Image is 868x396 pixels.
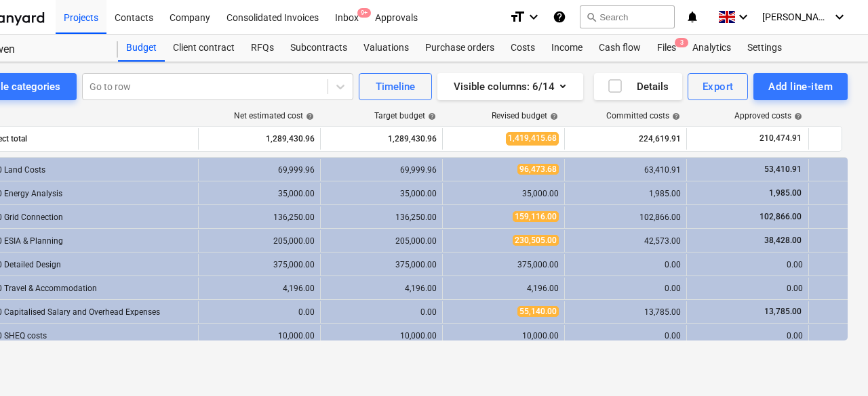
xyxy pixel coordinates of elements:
span: help [303,112,314,120]
div: 69,999.96 [326,165,437,175]
div: 4,196.00 [326,284,437,293]
div: 375,000.00 [326,260,437,269]
span: help [669,112,680,120]
a: Client contract [165,35,243,62]
div: 0.00 [570,284,681,293]
a: Valuations [355,35,417,62]
button: Details [594,73,682,100]
button: Add line-item [753,73,848,100]
span: 3 [675,38,688,47]
div: 0.00 [570,331,681,340]
span: 210,474.91 [758,133,803,144]
span: help [547,112,558,120]
span: help [791,112,802,120]
span: 9+ [357,8,371,18]
div: 375,000.00 [448,260,559,269]
div: 10,000.00 [448,331,559,340]
span: 55,140.00 [517,306,559,317]
div: 205,000.00 [326,236,437,246]
span: search [586,12,597,22]
a: RFQs [243,35,282,62]
div: 4,196.00 [204,284,315,293]
div: Revised budget [492,111,558,120]
div: 136,250.00 [326,213,437,222]
div: 102,866.00 [570,213,681,222]
div: 35,000.00 [448,189,559,198]
div: 10,000.00 [204,331,315,340]
span: 38,428.00 [763,236,803,245]
div: 0.00 [204,307,315,317]
a: Costs [502,35,543,62]
span: 1,419,415.68 [506,132,559,145]
span: 53,410.91 [763,164,803,174]
button: Timeline [359,73,432,100]
div: Visible columns : 6/14 [454,78,567,95]
div: 35,000.00 [326,189,437,198]
i: format_size [509,9,526,25]
i: keyboard_arrow_down [735,9,751,25]
div: 69,999.96 [204,165,315,175]
i: Knowledge base [553,9,566,25]
div: Committed costs [606,111,680,120]
div: 35,000.00 [204,189,315,198]
div: 13,785.00 [570,307,681,317]
a: Budget [118,35,165,62]
div: Details [607,78,669,95]
span: 1,985.00 [768,188,803,198]
a: Cash flow [591,35,649,62]
div: 1,289,430.96 [326,128,437,150]
div: 0.00 [570,260,681,269]
div: Files [649,35,684,62]
button: Export [688,73,749,100]
a: Settings [739,35,790,62]
div: 63,410.91 [570,165,681,175]
span: help [425,112,436,120]
span: 96,473.68 [517,164,559,175]
div: Net estimated cost [234,111,314,120]
i: keyboard_arrow_down [831,9,848,25]
i: keyboard_arrow_down [526,9,542,25]
button: Visible columns:6/14 [437,73,583,100]
div: 205,000.00 [204,236,315,246]
div: 1,289,430.96 [204,128,315,150]
div: 10,000.00 [326,331,437,340]
a: Analytics [684,35,739,62]
div: 4,196.00 [448,284,559,293]
div: 0.00 [692,260,803,269]
a: Subcontracts [282,35,355,62]
div: Approved costs [734,111,802,120]
div: Add line-item [768,78,833,95]
i: notifications [686,9,699,25]
span: 13,785.00 [763,307,803,316]
div: 0.00 [326,307,437,317]
div: Export [703,78,734,95]
a: Income [543,35,591,62]
div: Target budget [374,111,436,120]
div: 224,619.91 [570,128,681,150]
a: Files3 [649,35,684,62]
button: Search [580,5,675,28]
div: 0.00 [692,284,803,293]
div: 375,000.00 [204,260,315,269]
div: 136,250.00 [204,213,315,222]
div: 1,985.00 [570,189,681,198]
div: 0.00 [692,331,803,340]
span: 230,505.00 [513,235,559,246]
span: 102,866.00 [758,212,803,221]
span: [PERSON_NAME] [762,12,830,22]
div: Timeline [376,78,415,95]
div: 42,573.00 [570,236,681,246]
span: 159,116.00 [513,211,559,222]
a: Purchase orders [417,35,502,62]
